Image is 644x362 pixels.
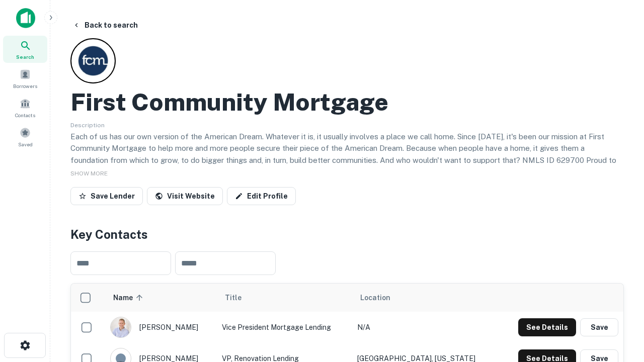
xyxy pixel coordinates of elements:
[147,187,223,205] a: Visit Website
[113,292,146,304] span: Name
[227,187,296,205] a: Edit Profile
[217,312,352,343] td: Vice President Mortgage Lending
[111,317,131,337] img: 1520878720083
[3,94,47,121] a: Contacts
[580,318,618,336] button: Save
[105,284,217,312] th: Name
[70,187,143,205] button: Save Lender
[225,292,255,304] span: Title
[13,82,37,90] span: Borrowers
[15,111,35,119] span: Contacts
[3,36,47,63] a: Search
[70,87,388,117] h2: First Community Mortgage
[594,282,644,330] iframe: Chat Widget
[70,225,624,243] h4: Key Contacts
[360,292,390,304] span: Location
[70,131,624,178] p: Each of us has our own version of the American Dream. Whatever it is, it usually involves a place...
[3,123,47,150] a: Saved
[352,284,498,312] th: Location
[3,65,47,92] a: Borrowers
[217,284,352,312] th: Title
[70,170,108,177] span: SHOW MORE
[352,312,498,343] td: N/A
[518,318,576,336] button: See Details
[68,16,142,34] button: Back to search
[70,122,105,129] span: Description
[16,53,34,61] span: Search
[16,8,35,28] img: capitalize-icon.png
[110,317,212,338] div: [PERSON_NAME]
[18,140,33,148] span: Saved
